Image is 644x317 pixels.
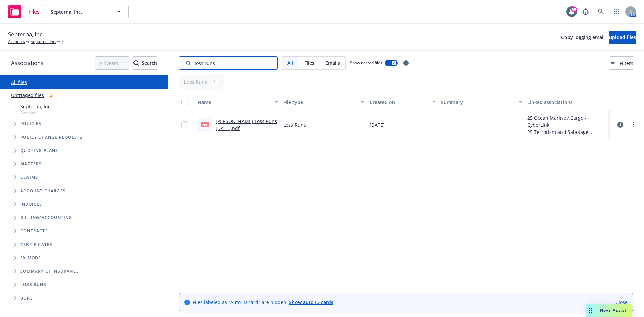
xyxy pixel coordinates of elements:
[0,211,168,305] div: Folder Tree Example
[561,34,605,40] span: Copy logging email
[594,5,608,18] a: Search
[61,39,70,45] span: Files
[20,202,42,206] span: Invoices
[133,60,139,66] svg: Search
[527,114,608,128] div: 25 Ocean Marine / Cargo - CyberLink
[20,296,33,300] span: BORs
[20,229,48,233] span: Contracts
[181,121,188,128] input: Toggle Row Selected
[20,122,42,126] span: Policies
[561,31,605,44] button: Copy logging email
[525,94,610,110] button: Linked associations
[201,122,209,127] span: pdf
[20,283,46,287] span: Loss Runs
[579,5,592,18] a: Report a Bug
[20,162,42,166] span: Matters
[20,243,52,247] span: Certificates
[527,99,608,106] div: Linked associations
[20,103,52,110] span: Septerna, Inc.
[216,118,277,131] a: [PERSON_NAME] Loss Runs [DATE].pdf
[600,307,627,313] span: Nova Assist
[370,121,385,128] span: [DATE]
[586,304,632,317] button: Nova Assist
[133,56,157,70] button: SearchSearch
[281,94,367,110] button: File type
[441,99,514,106] div: Summary
[179,56,278,70] input: Search by keyword...
[370,99,429,106] div: Created on
[51,8,109,15] span: Septerna, Inc.
[571,6,577,12] div: 58
[181,99,188,105] input: Select all
[45,5,129,18] button: Septerna, Inc.
[47,91,56,99] div: 3
[0,102,168,211] div: Tree Example
[325,59,340,66] span: Emails
[195,94,281,110] button: Name
[620,60,633,67] span: Filters
[586,304,595,317] div: Drag to move
[615,299,628,306] a: Close
[193,299,333,306] span: Files labeled as "Auto ID card" are hidden.
[20,135,83,139] span: Policy change requests
[133,57,157,69] div: Search
[629,121,637,129] a: more
[31,39,56,45] a: Septerna, Inc.
[609,31,636,44] button: Upload files
[289,299,333,305] a: Show auto ID cards
[20,110,52,116] span: Account
[610,5,623,18] a: Switch app
[11,79,27,85] a: All files
[283,99,357,106] div: File type
[287,59,293,66] span: All
[8,30,44,39] span: Septerna, Inc.
[20,269,79,273] span: Summary of insurance
[304,59,314,66] span: Files
[283,121,306,128] span: Loss Runs
[8,39,25,45] a: Accounts
[610,56,633,70] button: Filters
[28,9,40,14] span: Files
[198,99,271,106] div: Name
[20,175,38,179] span: Claims
[438,94,524,110] button: Summary
[367,94,439,110] button: Created on
[11,92,44,99] a: Untriaged files
[5,2,42,21] a: Files
[527,128,608,136] div: 25 Terrorism and Sabotage
[20,216,72,220] span: Billing/Accounting
[20,189,66,193] span: Account charges
[20,256,41,260] span: Ex Mods
[20,149,58,153] span: Quoting plans
[11,59,43,67] span: Associations
[609,34,636,40] span: Upload files
[610,60,633,67] span: Filters
[350,60,382,66] span: Show nested files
